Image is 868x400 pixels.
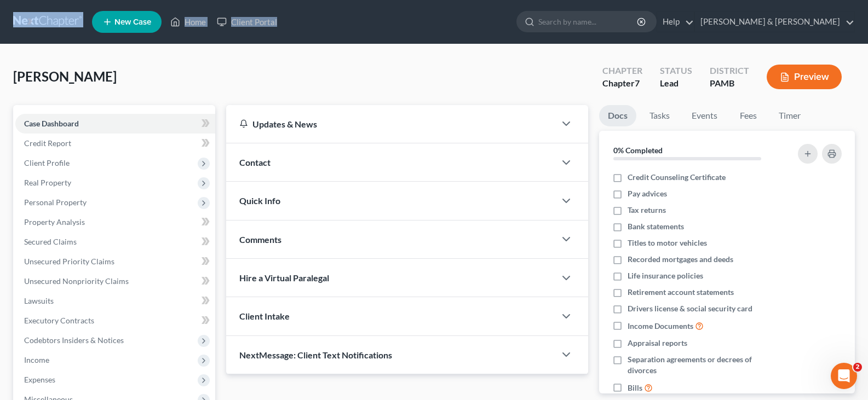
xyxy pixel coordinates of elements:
span: Lawsuits [24,296,54,305]
span: Credit Report [24,138,71,148]
span: NextMessage: Client Text Notifications [239,350,392,360]
span: Credit Counseling Certificate [628,172,726,183]
span: Case Dashboard [24,119,79,128]
a: Docs [599,105,636,126]
span: Property Analysis [24,217,85,227]
div: Chapter [602,65,642,77]
span: Personal Property [24,198,87,207]
span: Unsecured Nonpriority Claims [24,276,129,286]
a: Timer [770,105,809,126]
span: Drivers license & social security card [628,303,752,314]
a: Secured Claims [15,232,215,252]
span: Life insurance policies [628,270,703,281]
iframe: Intercom live chat [831,363,857,389]
span: Comments [239,234,281,245]
span: Pay advices [628,188,667,199]
div: Chapter [602,77,642,90]
a: Lawsuits [15,291,215,311]
div: PAMB [710,77,749,90]
a: Tasks [641,105,679,126]
a: Unsecured Nonpriority Claims [15,271,215,291]
div: Status [660,65,692,77]
a: Client Portal [211,12,283,32]
span: Contact [239,157,271,167]
span: Codebtors Insiders & Notices [24,335,124,345]
span: Client Profile [24,158,70,167]
span: Separation agreements or decrees of divorces [628,354,781,376]
strong: 0% Completed [613,146,663,155]
a: Unsecured Priority Claims [15,252,215,271]
span: Income [24,355,49,364]
span: Tax returns [628,205,666,216]
div: Lead [660,77,692,90]
a: [PERSON_NAME] & [PERSON_NAME] [695,12,854,32]
span: Titles to motor vehicles [628,237,707,248]
span: Expenses [24,375,55,384]
input: Search by name... [538,11,639,32]
span: New Case [114,18,151,26]
span: Retirement account statements [628,287,734,298]
a: Fees [731,105,766,126]
a: Events [683,105,726,126]
span: Executory Contracts [24,316,94,325]
button: Preview [767,65,842,89]
span: [PERSON_NAME] [13,68,117,84]
span: Client Intake [239,311,290,321]
span: Bank statements [628,221,684,232]
span: Unsecured Priority Claims [24,257,114,266]
span: Real Property [24,178,71,187]
span: Appraisal reports [628,338,687,349]
div: Updates & News [239,118,542,130]
span: Recorded mortgages and deeds [628,254,733,265]
div: District [710,65,749,77]
span: Hire a Virtual Paralegal [239,273,329,283]
span: Quick Info [239,195,280,206]
span: 7 [635,78,640,88]
span: Bills [628,382,642,393]
a: Executory Contracts [15,311,215,331]
span: Income Documents [628,321,693,332]
a: Home [165,12,211,32]
a: Case Dashboard [15,114,215,134]
span: Secured Claims [24,237,77,246]
a: Help [657,12,694,32]
a: Property Analysis [15,212,215,232]
span: 2 [853,363,862,372]
a: Credit Report [15,134,215,153]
